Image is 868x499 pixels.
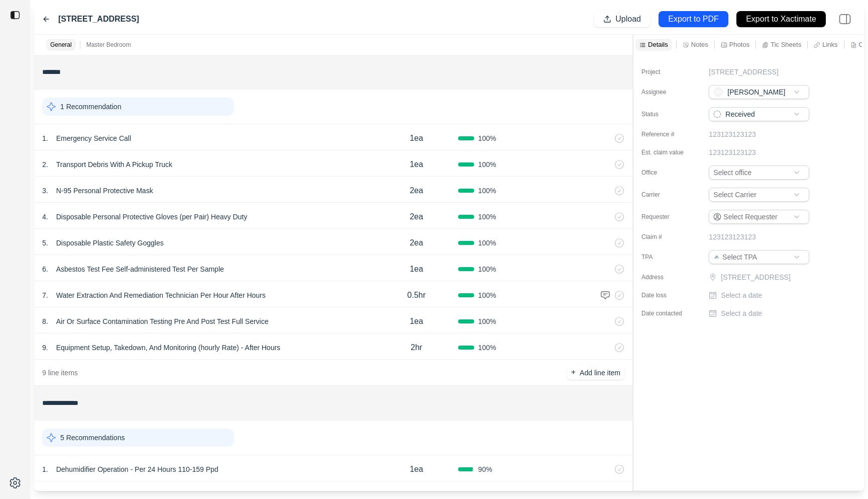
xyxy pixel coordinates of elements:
img: toggle sidebar [10,10,20,20]
p: Upload [615,14,641,25]
button: Upload [594,11,650,27]
p: Export to Xactimate [746,14,816,25]
label: [STREET_ADDRESS] [58,13,139,25]
button: Export to Xactimate [736,11,826,27]
img: right-panel.svg [834,8,856,30]
p: Export to PDF [668,14,718,25]
button: Export to PDF [659,11,728,27]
